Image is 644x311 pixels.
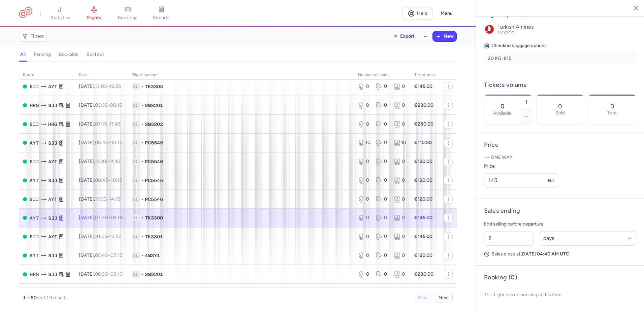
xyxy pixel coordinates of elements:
span: [DATE], [79,140,123,145]
div: 0 [394,177,406,184]
span: SJJ [48,177,57,184]
span: reports [153,15,170,21]
button: Menu [437,7,457,20]
span: – [95,102,122,108]
span: 1L [132,158,140,165]
h4: Price [484,141,636,149]
h4: Tickets volume [484,81,636,89]
span: • [141,102,143,109]
div: 0 [358,83,371,90]
span: [DATE], [79,215,124,220]
div: 0 [358,102,371,109]
span: Export [400,34,415,39]
span: [DATE], [79,196,120,202]
span: – [95,252,122,258]
div: 0 [376,139,388,146]
span: AYT [48,233,57,240]
div: 0 [394,196,406,203]
p: Sold [555,110,565,116]
span: SJJ [30,233,39,240]
span: 1L [132,121,140,128]
h4: bookable [59,51,78,58]
span: on 119 results [37,295,68,301]
span: – [95,196,120,202]
time: 14:10 [109,159,120,164]
div: 0 [394,252,406,259]
span: 1L [132,214,140,221]
strong: €145.00 [414,215,432,220]
p: This flight has no booking at this time. [484,287,636,303]
strong: €145.00 [414,234,432,239]
p: 0 [558,103,562,110]
span: 1L [132,83,140,90]
strong: €280.00 [414,271,433,277]
p: Sales close at [484,251,636,257]
strong: €120.00 [414,177,432,183]
button: Prev. [414,293,432,303]
p: Total [607,110,617,116]
div: 0 [358,252,371,259]
strong: €110.00 [414,140,432,145]
time: 11:45 [109,121,121,127]
p: One way [484,154,636,161]
strong: €120.00 [414,252,432,258]
strong: 1 – 50 [23,295,37,301]
th: Flight number [128,70,354,80]
span: PC5546 [145,158,163,165]
span: • [141,196,143,203]
div: 0 [376,196,388,203]
div: 0 [394,121,406,128]
label: Available [493,111,512,116]
span: HRG [48,120,57,128]
span: [DATE], [79,252,122,258]
div: 0 [358,177,371,184]
time: 16:20 [109,83,121,89]
span: PC5546 [145,196,163,203]
h4: Booking (0) [484,274,517,281]
div: 0 [376,252,388,259]
div: 0 [376,158,388,165]
time: 11:00 [95,196,106,202]
span: TK3303 [145,83,163,90]
button: New [433,31,456,41]
span: – [95,271,123,277]
strong: €120.00 [414,196,432,202]
div: 0 [394,233,406,240]
time: 10:05 [95,234,107,239]
span: SM3201 [145,102,163,109]
div: 0 [394,271,406,278]
span: AYT [30,214,39,222]
span: Help [417,11,427,16]
p: Turkish Airlines [497,24,636,30]
time: 07:15 [110,252,122,258]
span: SJJ [48,214,57,222]
h4: all [20,51,26,58]
span: – [95,140,123,145]
span: 1L [132,252,140,259]
time: 13:20 [110,234,122,239]
div: 0 [376,271,388,278]
span: – [95,215,124,220]
span: 1L [132,102,140,109]
time: 11:30 [95,159,106,164]
strong: €145.00 [414,83,432,89]
div: 0 [358,196,371,203]
span: – [95,159,120,164]
time: 06:15 [110,102,122,108]
div: 0 [394,83,406,90]
h4: sold out [87,51,104,58]
time: 14:15 [109,196,120,202]
span: SM3202 [145,121,163,128]
button: Export [389,31,419,42]
label: Price [484,162,558,170]
span: [DATE], [79,234,122,239]
span: TK3300 [497,30,515,36]
span: – [95,177,122,183]
time: 08:45 [95,177,108,183]
span: Filters [30,34,44,39]
span: • [141,214,143,221]
span: [DATE], [79,83,121,89]
time: 09:10 [110,271,123,277]
span: statistics [51,15,70,21]
span: – [95,234,122,239]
